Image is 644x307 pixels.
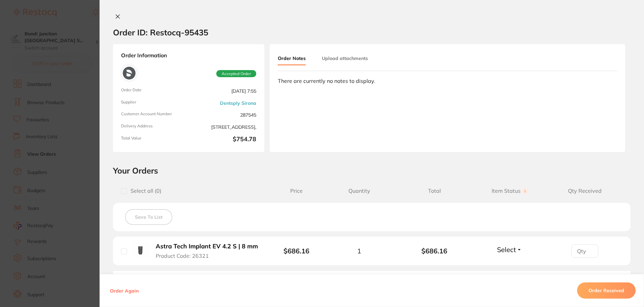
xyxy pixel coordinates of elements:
[278,78,617,84] div: There are currently no notes to display.
[571,244,598,258] input: Qty
[154,243,262,259] button: Astra Tech Implant EV 4.2 S | 8 mm Product Code: 26321
[132,242,149,258] img: Astra Tech Implant EV 4.2 S | 8 mm
[397,188,472,194] span: Total
[191,88,256,94] span: [DATE] 7:55
[472,188,547,194] span: Item Status
[322,52,368,64] button: Upload attachments
[497,245,516,254] span: Select
[191,124,256,130] span: [STREET_ADDRESS],
[113,27,208,37] h2: Order ID: Restocq- 95435
[577,282,636,299] button: Order Received
[216,70,256,78] span: Accepted Order
[113,165,631,176] h2: Your Orders
[278,52,306,65] button: Order Notes
[397,247,472,255] b: $686.16
[283,247,309,255] b: $686.16
[495,245,524,254] button: Select
[125,209,172,225] button: Save To List
[123,67,136,80] img: Dentsply Sirona
[271,188,321,194] span: Price
[108,287,141,294] button: Order Again
[121,88,186,94] span: Order Date
[191,136,256,144] b: $754.78
[357,247,361,255] span: 1
[547,188,622,194] span: Qty Received
[121,136,186,144] span: Total Value
[127,188,161,194] span: Select all ( 0 )
[191,112,256,118] span: 287545
[220,100,256,106] a: Dentsply Sirona
[156,243,258,250] b: Astra Tech Implant EV 4.2 S | 8 mm
[121,112,186,118] span: Customer Account Number
[121,100,186,106] span: Supplier
[121,124,186,130] span: Delivery Address
[156,253,209,259] span: Product Code: 26321
[321,188,397,194] span: Quantity
[121,52,256,60] strong: Order Information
